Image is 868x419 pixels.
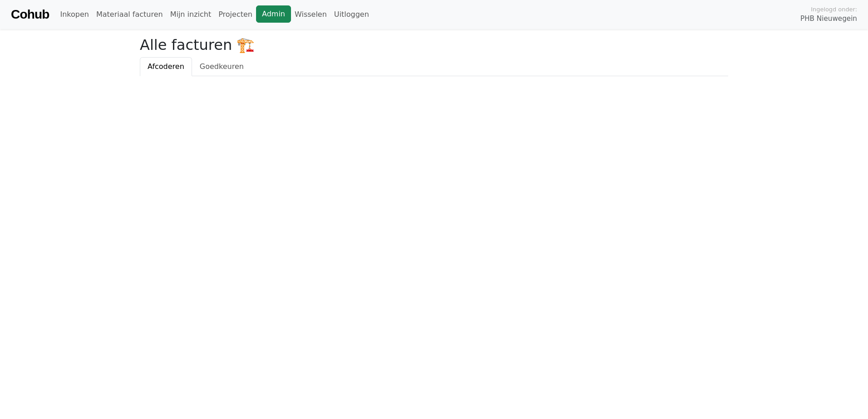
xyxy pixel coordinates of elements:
[93,5,167,24] a: Materiaal facturen
[811,5,857,14] span: Ingelogd onder:
[291,5,330,24] a: Wisselen
[140,57,192,76] a: Afcoderen
[215,5,256,24] a: Projecten
[256,5,291,23] a: Admin
[148,62,184,71] span: Afcoderen
[800,14,857,24] span: PHB Nieuwegein
[140,36,728,54] h2: Alle facturen 🏗️
[200,62,244,71] span: Goedkeuren
[167,5,215,24] a: Mijn inzicht
[56,5,92,24] a: Inkopen
[11,4,49,25] a: Cohub
[330,5,373,24] a: Uitloggen
[192,57,252,76] a: Goedkeuren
